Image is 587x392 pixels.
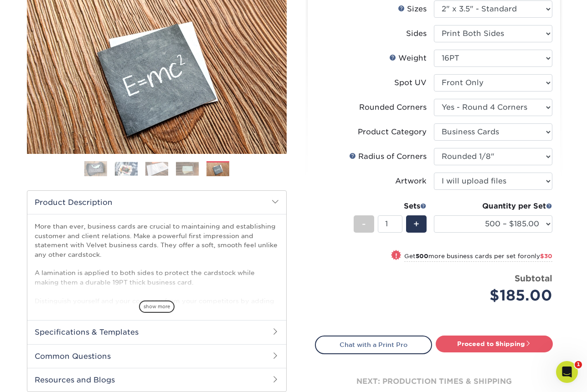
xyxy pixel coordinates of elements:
img: Business Cards 02 [115,162,138,176]
div: Quantity per Set [434,201,552,212]
div: $185.00 [441,285,552,306]
span: ! [395,251,397,260]
h2: Product Description [27,191,286,214]
div: Spot UV [394,77,427,88]
div: Sizes [398,4,427,15]
a: Chat with a Print Pro [315,336,432,354]
img: Business Cards 03 [145,162,168,176]
div: Sets [354,201,427,212]
div: Weight [389,53,427,64]
strong: Subtotal [515,273,552,283]
span: $30 [540,253,552,260]
span: - [362,217,366,231]
img: Business Cards 05 [206,162,229,178]
iframe: Intercom live chat [556,361,578,383]
div: Rounded Corners [359,102,427,113]
h2: Common Questions [27,344,286,368]
span: show more [139,300,175,313]
span: 1 [575,361,582,368]
span: + [413,217,419,231]
span: only [527,253,552,260]
div: Radius of Corners [349,151,427,162]
strong: 500 [416,253,428,260]
img: Business Cards 04 [176,162,199,176]
p: More than ever, business cards are crucial to maintaining and establishing customer and client re... [35,222,279,370]
div: Product Category [358,127,427,137]
h2: Resources and Blogs [27,368,286,392]
div: Sides [406,28,427,39]
div: Artwork [395,176,427,187]
a: Proceed to Shipping [436,336,553,352]
img: Business Cards 01 [84,158,107,180]
h2: Specifications & Templates [27,320,286,344]
small: Get more business cards per set for [404,253,552,262]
